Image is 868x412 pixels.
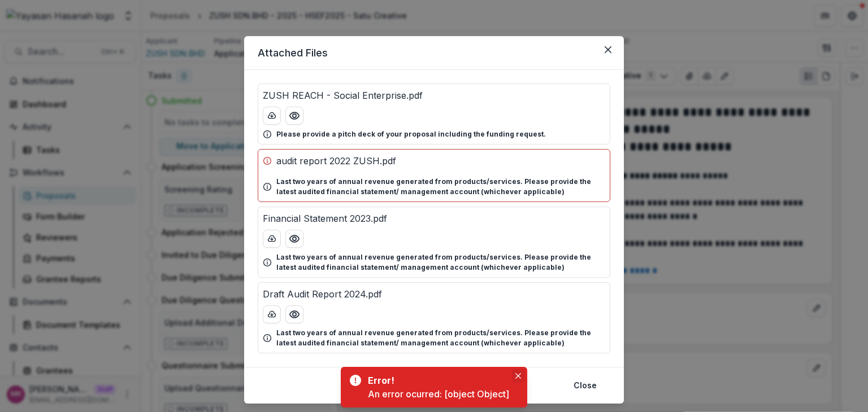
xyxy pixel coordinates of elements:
button: download-button [263,107,281,125]
button: Preview Draft Audit Report 2024.pdf [285,305,303,323]
p: Last two years of annual revenue generated from products/services. Please provide the latest audi... [276,177,605,197]
button: Preview ZUSH REACH - Social Enterprise.pdf [285,107,303,125]
header: Attached Files [244,36,624,70]
button: Preview Financial Statement 2023.pdf [285,230,303,248]
button: download-button [263,230,281,248]
p: Last two years of annual revenue generated from products/services. Please provide the latest audi... [276,328,605,348]
button: download-button [263,305,281,323]
p: Please provide a pitch deck of your proposal including the funding request. [276,129,546,139]
p: audit report 2022 ZUSH.pdf [276,154,396,168]
button: Close [599,41,617,59]
p: ZUSH REACH - Social Enterprise.pdf [263,89,423,102]
div: An error ocurred: [object Object] [368,387,509,401]
div: Error! [368,374,505,387]
p: Last two years of annual revenue generated from products/services. Please provide the latest audi... [276,252,605,273]
button: Close [511,369,525,383]
button: Close [567,376,604,395]
p: Financial Statement 2023.pdf [263,212,387,225]
p: Draft Audit Report 2024.pdf [263,287,382,301]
